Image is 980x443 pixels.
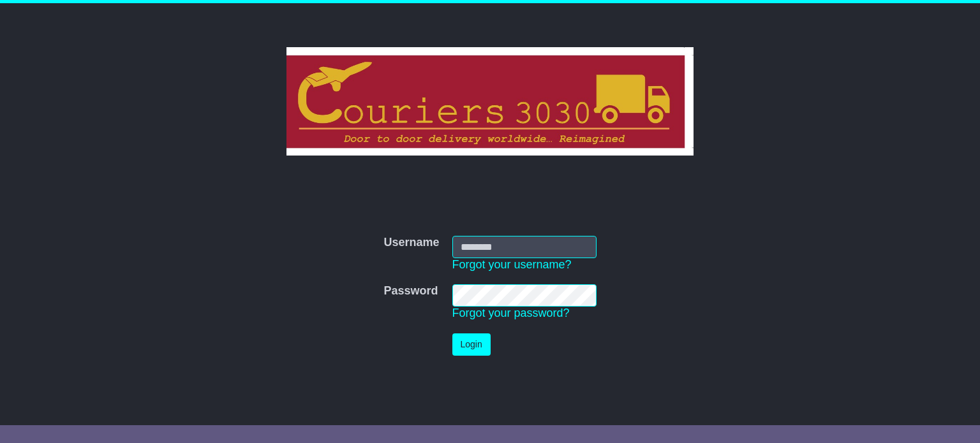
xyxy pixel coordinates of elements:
[452,258,572,271] a: Forgot your username?
[452,333,491,356] button: Login
[452,307,570,319] a: Forgot your password?
[383,236,439,250] label: Username
[286,47,694,156] img: Couriers 3030
[383,284,438,298] label: Password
